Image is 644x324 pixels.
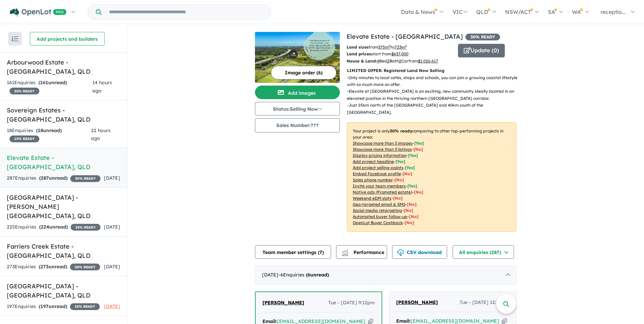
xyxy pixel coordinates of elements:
span: [ No ] [413,147,423,152]
span: 273 [40,264,49,270]
u: Weekend eDM slots [353,196,391,201]
button: All enquiries (287) [453,245,514,259]
span: 18 [38,127,43,133]
u: 2 [399,58,401,64]
span: receptio... [601,8,626,15]
div: 197 Enquir ies [7,303,100,311]
u: Showcase more than 3 listings [353,147,412,152]
p: Your project is only comparing to other top-performing projects in your area: - - - - - - - - - -... [347,122,516,232]
b: House & Land: [347,58,377,64]
span: Tue - [DATE] 12:46pm [460,299,509,307]
span: 7 [319,249,322,255]
span: [DATE] [104,303,120,309]
span: 22 hours ago [91,127,111,142]
u: Add project headline [353,159,394,164]
u: 4 [377,58,379,64]
u: Social media retargeting [353,208,402,213]
span: [ No ] [403,171,412,176]
strong: ( unread) [36,127,62,133]
p: LIMITED OFFER: Registered Land Now Selling [347,67,516,74]
u: Invite your team members [353,183,406,188]
u: Automated buyer follow-up [353,214,407,219]
strong: ( unread) [39,303,67,309]
b: 30 % ready [390,128,412,133]
span: [No] [414,190,423,195]
img: download icon [397,249,404,256]
span: 14 hours ago [92,79,112,94]
h5: Arbourwood Estate - [GEOGRAPHIC_DATA] , QLD [7,58,120,76]
strong: ( unread) [39,175,68,181]
span: Performance [343,249,384,255]
u: Embed Facebook profile [353,171,401,176]
div: 18 Enquir ies [7,127,91,143]
strong: ( unread) [38,79,67,86]
strong: ( unread) [39,264,67,270]
a: [PERSON_NAME] [396,299,438,307]
span: 197 [40,303,49,309]
button: Performance [336,245,387,259]
span: to [390,44,407,50]
button: CSV download [392,245,447,259]
strong: Email: [396,318,411,324]
u: $ 1,026,617 [418,58,438,64]
sup: 2 [389,44,390,48]
p: - Only minutes to local cafés, shops and schools, you can join a growing coastal lifestyle with s... [347,74,522,88]
img: sort.svg [12,36,18,41]
p: start from [347,51,453,57]
div: 161 Enquir ies [7,79,92,95]
b: Land sizes [347,44,369,50]
p: Bed Bath Car from [347,58,453,65]
div: 287 Enquir ies [7,174,100,182]
a: [EMAIL_ADDRESS][DOMAIN_NAME] [411,318,499,324]
span: 287 [41,175,49,181]
u: 375 m [378,44,390,50]
u: 723 m [394,44,407,50]
span: Tue - [DATE] 9:12pm [328,299,375,307]
span: [No] [393,196,403,201]
span: [PERSON_NAME] [396,299,438,305]
span: [ Yes ] [407,183,417,188]
img: line-chart.svg [342,249,348,253]
span: 30 % READY [70,175,100,182]
h5: Sovereign Estates - [GEOGRAPHIC_DATA] , QLD [7,106,120,124]
h5: Elevate Estate - [GEOGRAPHIC_DATA] , QLD [7,153,120,172]
u: OpenLot Buyer Cashback [353,220,403,225]
strong: ( unread) [306,272,329,278]
u: 2 [387,58,389,64]
p: - Just 25km north of the [GEOGRAPHIC_DATA] and 40km south of the [GEOGRAPHIC_DATA]. [347,102,522,116]
u: Native ads (Promoted estate) [353,190,412,195]
img: Elevate Estate - Ormeau Hills [255,32,340,83]
u: Sales phone number [353,177,393,182]
span: 35 % READY [70,303,100,310]
button: Image order (6) [271,66,336,79]
span: [No] [404,208,413,213]
a: [PERSON_NAME] [262,299,304,307]
p: - Elevate at [GEOGRAPHIC_DATA] is an exciting, new community ideally located in an elevated posit... [347,88,522,102]
span: - 6 Enquir ies [278,272,329,278]
sup: 2 [405,44,407,48]
span: [DATE] [104,224,120,230]
u: Showcase more than 3 images [353,141,412,146]
button: Team member settings (7) [255,245,331,259]
a: Elevate Estate - [GEOGRAPHIC_DATA] [347,33,463,40]
span: [ Yes ] [408,153,418,158]
u: Geo-targeted email & SMS [353,202,405,207]
span: 6 [308,272,310,278]
span: 30 % READY [70,264,100,270]
u: Add project selling-points [353,165,403,170]
span: 35 % READY [10,88,39,94]
strong: ( unread) [39,224,68,230]
img: Openlot PRO Logo White [10,8,67,17]
button: Add projects and builders [30,32,105,46]
span: [ Yes ] [395,159,405,164]
span: [DATE] [104,264,120,270]
span: [ No ] [394,177,404,182]
span: [ Yes ] [405,165,415,170]
span: [No] [409,214,419,219]
div: [DATE] [255,266,516,285]
button: Status:Selling Now [255,102,340,115]
div: 273 Enquir ies [7,263,100,271]
span: [ Yes ] [414,141,424,146]
h5: [GEOGRAPHIC_DATA] - [PERSON_NAME][GEOGRAPHIC_DATA] , QLD [7,193,120,220]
